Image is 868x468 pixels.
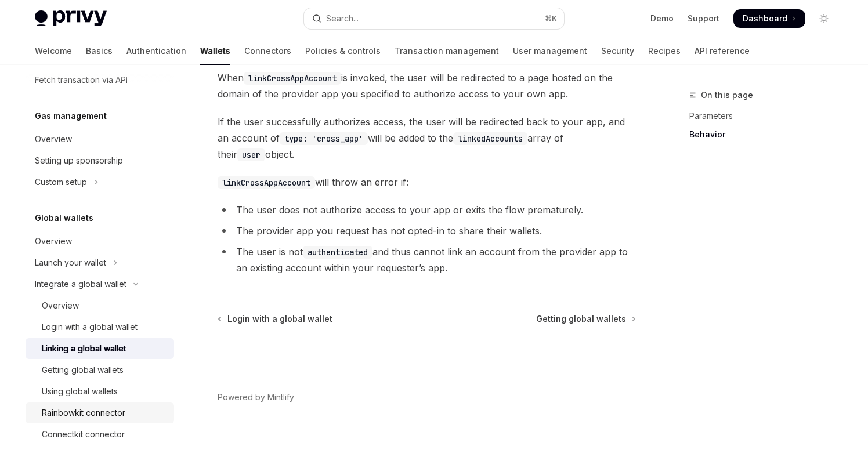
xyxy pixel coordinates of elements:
[688,13,719,24] a: Support
[42,320,138,334] div: Login with a global wallet
[26,360,174,380] a: Getting global wallets
[227,313,332,325] span: Login with a global wallet
[26,424,174,445] a: Connectkit connector
[26,172,174,193] button: Toggle Custom setup section
[218,114,636,162] span: If the user successfully authorizes access, the user will be redirected back to your app, and an ...
[35,277,126,291] div: Integrate a global wallet
[218,174,636,190] span: will throw an error if:
[244,72,341,85] code: linkCrossAppAccount
[26,274,174,295] button: Toggle Integrate a global wallet section
[395,37,499,65] a: Transaction management
[35,211,93,225] h5: Global wallets
[218,244,636,276] li: The user is not and thus cannot link an account from the provider app to an existing account with...
[733,9,805,28] a: Dashboard
[35,256,106,270] div: Launch your wallet
[237,148,265,161] code: user
[42,406,125,420] div: Rainbowkit connector
[536,313,635,325] a: Getting global wallets
[35,10,107,27] img: light logo
[26,231,174,252] a: Overview
[689,125,842,144] a: Behavior
[42,342,126,355] div: Linking a global wallet
[650,13,674,24] a: Demo
[280,132,368,145] code: type: 'cross_app'
[648,37,681,65] a: Recipes
[26,295,174,316] a: Overview
[26,150,174,171] a: Setting up sponsorship
[453,132,527,145] code: linkedAccounts
[42,363,124,377] div: Getting global wallets
[513,37,587,65] a: User management
[42,299,79,313] div: Overview
[305,37,381,65] a: Policies & controls
[26,252,174,273] button: Toggle Launch your wallet section
[536,313,626,325] span: Getting global wallets
[42,384,118,398] div: Using global wallets
[35,175,87,189] div: Custom setup
[545,14,557,23] span: ⌘ K
[26,338,174,359] a: Linking a global wallet
[35,37,72,65] a: Welcome
[35,109,107,123] h5: Gas management
[26,402,174,423] a: Rainbowkit connector
[35,154,123,168] div: Setting up sponsorship
[126,37,186,65] a: Authentication
[42,427,125,441] div: Connectkit connector
[695,37,750,65] a: API reference
[701,88,753,102] span: On this page
[244,37,291,65] a: Connectors
[219,313,332,325] a: Login with a global wallet
[26,129,174,150] a: Overview
[218,176,315,189] code: linkCrossAppAccount
[326,12,359,26] div: Search...
[218,223,636,239] li: The provider app you request has not opted-in to share their wallets.
[35,234,72,248] div: Overview
[218,202,636,218] li: The user does not authorize access to your app or exits the flow prematurely.
[26,381,174,402] a: Using global wallets
[218,70,636,102] span: When is invoked, the user will be redirected to a page hosted on the domain of the provider app y...
[200,37,230,65] a: Wallets
[303,246,372,259] code: authenticated
[743,13,787,24] span: Dashboard
[601,37,634,65] a: Security
[218,391,294,403] a: Powered by Mintlify
[86,37,113,65] a: Basics
[304,8,564,29] button: Open search
[815,9,833,28] button: Toggle dark mode
[26,317,174,338] a: Login with a global wallet
[35,132,72,146] div: Overview
[689,107,842,125] a: Parameters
